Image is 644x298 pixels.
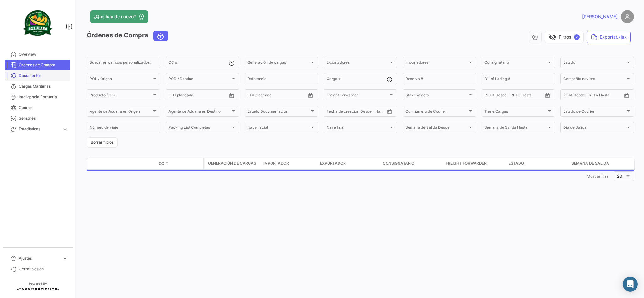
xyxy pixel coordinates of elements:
input: Hasta [263,94,291,98]
datatable-header-cell: Exportador [317,158,380,169]
span: Órdenes de Compra [19,62,68,68]
span: Ajustes [19,256,60,261]
span: Día de Salida [563,126,625,131]
a: Overview [5,49,70,60]
img: agzulasa-logo.png [22,8,53,39]
span: Semana de Salida Desde [405,126,468,131]
span: Overview [19,51,68,57]
span: Consignatario [383,160,414,166]
a: Sensores [5,113,70,124]
datatable-header-cell: Estado Doc. [115,161,156,166]
span: Estado [563,61,625,66]
input: Desde [563,94,575,98]
span: Agente de Aduana en Origen [90,110,152,114]
button: Open calendar [306,91,315,100]
span: expand_more [62,126,68,132]
input: Hasta [579,94,607,98]
span: Importador [263,160,289,166]
span: Packing List Completas [168,126,231,131]
span: ✓ [574,34,580,40]
button: Open calendar [385,107,394,116]
span: POD / Destino [168,78,231,82]
span: Cerrar Sesión [19,266,68,272]
span: Agente de Aduana en Destino [168,110,231,114]
span: Freight Forwarder [327,94,389,98]
span: Estado de Courier [563,110,625,114]
span: Documentos [19,73,68,79]
input: Desde [484,94,496,98]
span: Cargas Marítimas [19,84,68,89]
input: Hasta [342,110,370,114]
span: Consignatario [484,61,547,66]
span: Estado [509,160,524,166]
a: Documentos [5,70,70,81]
img: placeholder-user.png [621,10,634,23]
button: Ocean [154,31,168,41]
div: Abrir Intercom Messenger [623,277,638,292]
span: Stakeholders [405,94,468,98]
a: Cargas Marítimas [5,81,70,92]
datatable-header-cell: Freight Forwarder [443,158,506,169]
input: Desde [168,94,180,98]
span: expand_more [62,256,68,261]
span: ¿Qué hay de nuevo? [94,14,136,20]
datatable-header-cell: OC # [156,158,203,169]
span: Semana de Salida Hasta [484,126,547,131]
span: Semana de Salida [571,160,609,166]
datatable-header-cell: Consignatario [380,158,443,169]
span: Courier [19,105,68,111]
datatable-header-cell: Importador [261,158,317,169]
button: visibility_offFiltros✓ [545,31,584,43]
button: Exportar.xlsx [587,31,631,43]
input: Desde [247,94,259,98]
button: ¿Qué hay de nuevo? [90,10,148,23]
datatable-header-cell: Semana de Salida [569,158,632,169]
span: Nave inicial [247,126,310,131]
span: [PERSON_NAME] [582,14,618,20]
span: POL / Origen [90,78,152,82]
span: Freight Forwarder [446,160,487,166]
input: Hasta [500,94,528,98]
datatable-header-cell: Modo de Transporte [100,161,115,166]
input: Hasta [184,94,212,98]
span: OC # [159,161,168,166]
span: Nave final [327,126,389,131]
span: Estadísticas [19,126,60,132]
button: Open calendar [227,91,236,100]
datatable-header-cell: Generación de cargas [204,158,261,169]
span: Producto / SKU [90,94,152,98]
span: Inteligencia Portuaria [19,94,68,100]
span: Generación de cargas [208,160,256,166]
span: Estado Documentación [247,110,310,114]
h3: Órdenes de Compra [87,31,170,41]
button: Open calendar [622,91,631,100]
span: Tiene Cargas [484,110,547,114]
span: Compañía naviera [563,78,625,82]
button: Open calendar [543,91,552,100]
span: 20 [617,173,622,179]
span: Sensores [19,116,68,121]
span: Con número de Courier [405,110,468,114]
span: Exportador [320,160,346,166]
button: Borrar filtros [87,137,118,148]
span: Generación de cargas [247,61,310,66]
input: Desde [327,110,338,114]
a: Inteligencia Portuaria [5,92,70,102]
a: Courier [5,102,70,113]
span: visibility_off [549,33,556,41]
span: Exportadores [327,61,389,66]
span: Mostrar filas [587,174,608,179]
datatable-header-cell: Estado [506,158,569,169]
a: Órdenes de Compra [5,60,70,70]
span: Importadores [405,61,468,66]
